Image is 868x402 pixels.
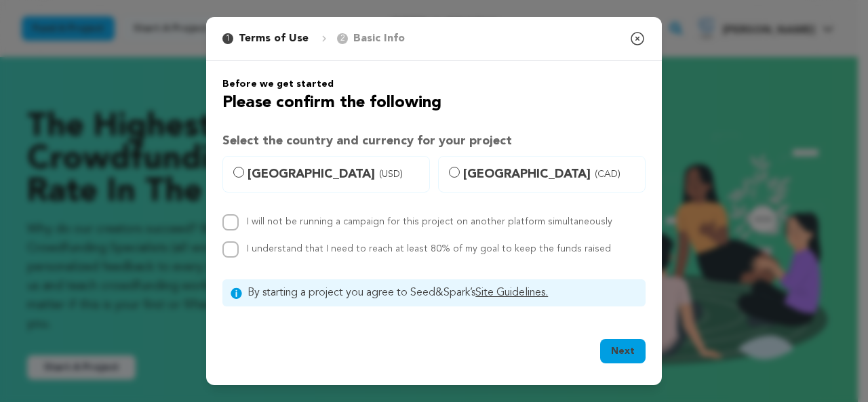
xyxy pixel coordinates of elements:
span: By starting a project you agree to Seed&Spark’s [248,285,637,301]
span: [GEOGRAPHIC_DATA] [248,165,421,184]
label: I will not be running a campaign for this project on another platform simultaneously [247,217,612,226]
a: Site Guidelines. [475,287,548,298]
span: [GEOGRAPHIC_DATA] [463,165,637,184]
span: 1 [222,33,233,44]
span: (CAD) [595,167,620,181]
span: 2 [337,33,348,44]
h6: Before we get started [222,77,646,91]
h3: Select the country and currency for your project [222,132,646,150]
h2: Please confirm the following [222,91,646,115]
p: Terms of Use [239,31,309,47]
button: Next [600,339,646,363]
p: Basic Info [353,31,405,47]
span: (USD) [379,167,403,181]
label: I understand that I need to reach at least 80% of my goal to keep the funds raised [247,244,611,254]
